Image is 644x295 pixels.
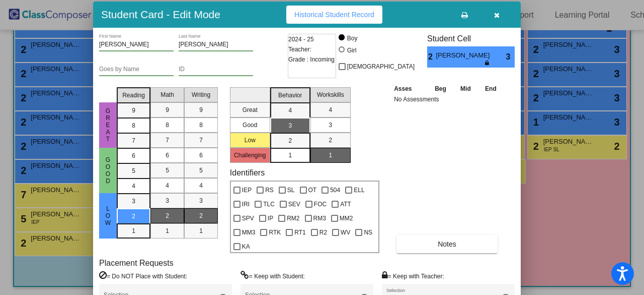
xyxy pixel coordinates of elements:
span: 2024 - 25 [288,34,314,44]
span: Math [160,90,174,99]
span: 8 [166,121,169,130]
span: ELL [354,184,364,196]
span: 7 [166,136,169,145]
h3: Student Card - Edit Mode [101,8,220,21]
span: 1 [329,151,332,160]
span: SL [287,184,295,196]
span: NS [364,226,372,239]
span: 2 [427,51,436,63]
span: 9 [166,105,169,114]
span: 3 [329,121,332,130]
span: 3 [132,197,135,206]
span: IP [268,212,273,224]
label: = Keep with Teacher: [382,271,444,281]
span: 2 [288,136,292,145]
span: 2 [132,212,135,221]
span: 4 [329,105,332,114]
span: 5 [132,166,135,175]
label: Placement Requests [99,258,174,268]
span: 2 [166,211,169,220]
span: 3 [166,196,169,205]
h3: Student Cell [427,34,515,43]
th: Beg [428,83,454,94]
span: [PERSON_NAME] [436,50,492,61]
span: 3 [288,121,292,130]
span: 1 [288,151,292,160]
th: Mid [453,83,477,94]
span: MM3 [242,226,256,239]
span: 8 [199,121,203,130]
span: 504 [330,184,340,196]
span: 3 [199,196,203,205]
span: 7 [132,136,135,145]
span: [DEMOGRAPHIC_DATA] [347,61,415,73]
span: 1 [166,226,169,235]
div: Girl [347,46,357,55]
label: = Do NOT Place with Student: [99,271,187,281]
span: RTK [269,226,281,239]
span: 4 [199,181,203,190]
span: RM3 [313,212,326,224]
span: 4 [166,181,169,190]
button: Historical Student Record [286,6,382,24]
span: IEP [242,184,252,196]
span: Great [104,107,113,143]
span: 6 [132,151,135,160]
span: TLC [263,198,275,210]
span: 2 [329,136,332,145]
span: 2 [199,211,203,220]
span: 1 [132,226,135,235]
span: Behavior [278,91,302,100]
span: 3 [506,51,515,63]
span: Low [104,205,113,226]
span: 4 [132,182,135,191]
span: OT [308,184,317,196]
span: 6 [166,151,169,160]
span: 6 [199,151,203,160]
span: 9 [199,105,203,114]
span: 5 [199,166,203,175]
label: Identifiers [230,168,265,178]
div: Boy [347,34,358,43]
span: Historical Student Record [294,11,374,19]
span: RM2 [287,212,299,224]
span: ATT [340,198,351,210]
span: 4 [288,106,292,115]
span: MM2 [340,212,353,224]
span: Reading [122,91,145,100]
span: RT1 [294,226,305,239]
label: = Keep with Student: [240,271,305,281]
span: WV [341,226,350,239]
span: Workskills [317,90,344,99]
th: Asses [391,83,428,94]
span: R2 [319,226,327,239]
span: Writing [192,90,210,99]
td: No Assessments [391,94,504,104]
span: FOC [314,198,327,210]
th: End [478,83,504,94]
button: Notes [396,235,498,253]
span: 8 [132,121,135,130]
span: Teacher: [288,44,311,54]
input: goes by name [99,66,174,73]
span: Good [104,156,113,185]
span: Notes [438,240,456,248]
span: SPV [242,212,254,224]
span: IRI [242,198,250,210]
span: RS [265,184,274,196]
span: SEV [288,198,300,210]
span: Grade : Incoming [288,54,335,65]
span: 1 [199,226,203,235]
span: 5 [166,166,169,175]
span: 7 [199,136,203,145]
span: KA [242,241,250,253]
span: 9 [132,106,135,115]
